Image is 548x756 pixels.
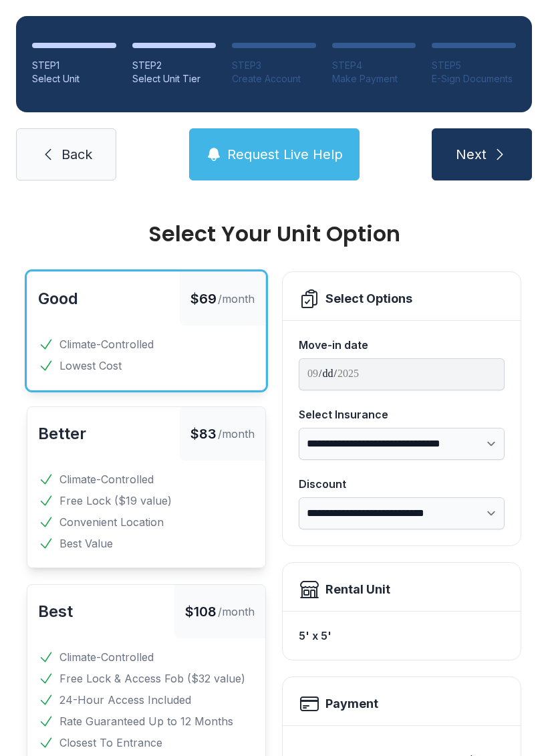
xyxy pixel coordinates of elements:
[59,670,245,686] span: Free Lock & Access Fob ($32 value)
[59,336,154,352] span: Climate-Controlled
[190,289,217,308] span: $69
[185,602,217,621] span: $108
[299,497,505,529] select: Discount
[38,288,78,309] button: Good
[59,493,172,509] span: Free Lock ($19 value)
[59,535,113,551] span: Best Value
[325,289,412,308] div: Select Options
[299,622,505,649] div: 5' x 5'
[132,59,217,72] div: STEP 2
[232,59,316,72] div: STEP 3
[232,72,316,86] div: Create Account
[59,649,154,665] span: Climate-Controlled
[299,428,505,460] select: Select Insurance
[59,514,164,530] span: Convenient Location
[27,223,521,245] div: Select Your Unit Option
[59,713,233,729] span: Rate Guaranteed Up to 12 Months
[38,601,73,622] button: Best
[59,692,191,708] span: 24-Hour Access Included
[299,406,505,422] div: Select Insurance
[38,423,86,445] button: Better
[456,145,487,164] span: Next
[32,72,116,86] div: Select Unit
[299,358,505,390] input: Move-in date
[218,291,255,307] span: /month
[299,337,505,353] div: Move-in date
[190,424,217,443] span: $83
[38,289,78,308] span: Good
[132,72,217,86] div: Select Unit Tier
[218,426,255,442] span: /month
[332,59,416,72] div: STEP 4
[332,72,416,86] div: Make Payment
[325,580,390,599] div: Rental Unit
[432,72,516,86] div: E-Sign Documents
[325,695,378,713] h2: Payment
[59,735,162,751] span: Closest To Entrance
[59,358,122,374] span: Lowest Cost
[38,602,73,621] span: Best
[299,476,505,492] div: Discount
[61,145,92,164] span: Back
[432,59,516,72] div: STEP 5
[227,145,343,164] span: Request Live Help
[59,471,154,487] span: Climate-Controlled
[32,59,116,72] div: STEP 1
[38,424,86,443] span: Better
[218,604,255,620] span: /month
